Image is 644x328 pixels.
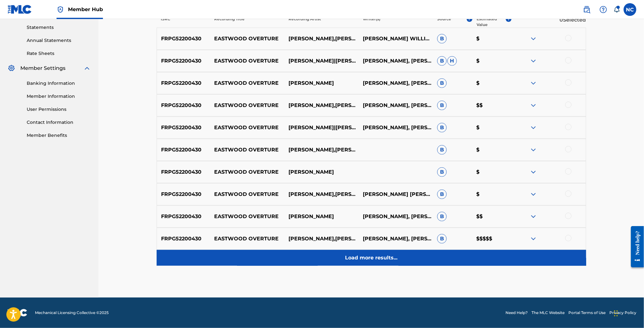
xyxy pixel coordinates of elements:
span: H [447,56,457,66]
span: B [437,212,447,221]
span: B [437,234,447,244]
p: $ [472,124,512,131]
p: ISRC [157,16,210,28]
p: [PERSON_NAME], [PERSON_NAME], [PERSON_NAME], [PERSON_NAME], [PERSON_NAME] [359,213,433,220]
p: FRPG52200430 [157,102,210,109]
p: [PERSON_NAME], [PERSON_NAME], [PERSON_NAME], [PERSON_NAME], [PERSON_NAME] [359,124,433,131]
p: EASTWOOD OVERTURE [210,191,284,198]
p: $$ [472,102,512,109]
a: Member Information [27,93,91,100]
span: B [437,145,447,155]
img: Member Settings [8,64,15,72]
p: 0 Selected [512,16,586,28]
span: B [437,167,447,177]
p: [PERSON_NAME],[PERSON_NAME] [284,235,359,243]
span: Member Hub [68,6,103,13]
p: [PERSON_NAME], [PERSON_NAME], [PERSON_NAME], [PERSON_NAME], [PERSON_NAME] [359,79,433,87]
p: [PERSON_NAME] [PERSON_NAME] [PERSON_NAME] [359,191,433,198]
p: [PERSON_NAME],[PERSON_NAME] [284,35,359,43]
div: Widget chat [612,298,644,328]
iframe: Chat Widget [612,298,644,328]
span: B [437,34,447,44]
img: expand [530,124,537,131]
p: EASTWOOD OVERTURE [210,124,284,131]
span: B [437,190,447,199]
p: FRPG52200430 [157,235,210,243]
img: expand [530,168,537,176]
a: Need Help? [505,310,528,316]
span: B [437,101,447,110]
iframe: Resource Center [626,221,644,272]
p: [PERSON_NAME] [284,213,359,220]
p: Load more results... [345,254,397,262]
div: Help [597,3,610,16]
p: [PERSON_NAME] WILLIAMSENNIO MORRICONEKYLE [PERSON_NAME] [359,35,433,43]
p: FRPG52200430 [157,57,210,65]
span: ? [467,16,472,22]
a: User Permissions [27,106,91,113]
p: EASTWOOD OVERTURE [210,213,284,220]
div: User Menu [624,3,636,16]
span: Member Settings [20,64,65,72]
p: $ [472,168,512,176]
img: expand [83,64,91,72]
a: The MLC Website [532,310,565,316]
p: Writer(s) [359,16,433,28]
img: logo [8,309,27,317]
a: Banking Information [27,80,91,87]
a: Statements [27,24,91,31]
p: FRPG52200430 [157,35,210,43]
img: expand [530,79,537,87]
p: Recording Title [210,16,284,28]
img: help [600,6,607,13]
img: expand [530,102,537,109]
span: B [437,56,447,66]
img: expand [530,213,537,220]
span: B [437,123,447,132]
p: [PERSON_NAME],[PERSON_NAME] [284,146,359,154]
p: [PERSON_NAME]|[PERSON_NAME] [284,57,359,65]
span: Mechanical Licensing Collective © 2025 [35,310,109,316]
p: FRPG52200430 [157,168,210,176]
a: Annual Statements [27,37,91,44]
p: [PERSON_NAME] [284,168,359,176]
p: $ [472,35,512,43]
span: ? [506,16,512,22]
a: Privacy Policy [609,310,636,316]
p: FRPG52200430 [157,213,210,220]
p: [PERSON_NAME]|[PERSON_NAME] [284,124,359,131]
p: FRPG52200430 [157,146,210,154]
p: EASTWOOD OVERTURE [210,35,284,43]
p: $ [472,57,512,65]
p: EASTWOOD OVERTURE [210,146,284,154]
p: EASTWOOD OVERTURE [210,235,284,243]
a: Rate Sheets [27,50,91,57]
p: EASTWOOD OVERTURE [210,57,284,65]
p: EASTWOOD OVERTURE [210,168,284,176]
div: Trascina [614,304,618,323]
p: Estimated Value [477,16,506,28]
img: MLC Logo [8,5,32,14]
span: B [437,78,447,88]
p: FRPG52200430 [157,191,210,198]
p: [PERSON_NAME], [PERSON_NAME], [PERSON_NAME], [PERSON_NAME], [PERSON_NAME] [359,235,433,243]
img: expand [530,35,537,43]
p: $ [472,146,512,154]
img: expand [530,235,537,243]
p: [PERSON_NAME] [284,79,359,87]
p: Source [437,16,451,28]
a: Portal Terms of Use [568,310,606,316]
p: [PERSON_NAME], [PERSON_NAME], [PERSON_NAME], [PERSON_NAME], [PERSON_NAME] [359,102,433,109]
a: Public Search [580,3,593,16]
img: expand [530,57,537,65]
p: Recording Artist [284,16,359,28]
p: [PERSON_NAME],[PERSON_NAME] [284,102,359,109]
img: expand [530,191,537,198]
p: FRPG52200430 [157,79,210,87]
p: FRPG52200430 [157,124,210,131]
a: Member Benefits [27,132,91,139]
img: Top Rightsholder [57,6,64,13]
p: $$$$$ [472,235,512,243]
